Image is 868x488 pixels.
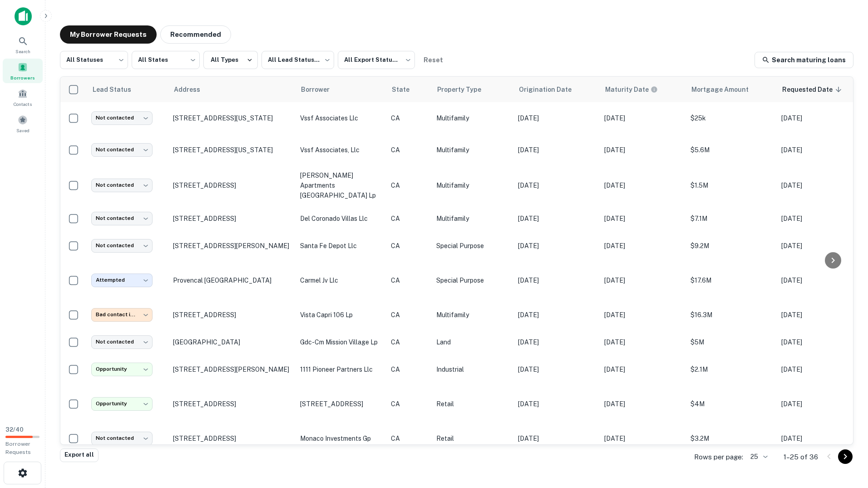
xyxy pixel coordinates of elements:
[300,170,382,200] p: [PERSON_NAME] apartments [GEOGRAPHIC_DATA] lp
[5,426,24,433] span: 32 / 40
[604,113,681,123] p: [DATE]
[3,59,43,83] a: Borrowers
[391,310,427,320] p: CA
[301,84,341,95] span: Borrower
[92,84,143,95] span: Lead Status
[173,276,291,284] p: Provencal [GEOGRAPHIC_DATA]
[604,180,681,190] p: [DATE]
[391,180,427,190] p: CA
[755,52,853,68] a: Search maturing loans
[168,77,296,102] th: Address
[518,337,595,347] p: [DATE]
[91,308,153,321] div: Bad contact info
[690,337,772,347] p: $5M
[436,275,509,285] p: Special Purpose
[436,241,509,251] p: Special Purpose
[781,310,858,320] p: [DATE]
[160,25,231,44] button: Recommended
[781,364,858,374] p: [DATE]
[3,85,43,110] a: Contacts
[261,48,334,72] div: All Lead Statuses
[604,275,681,285] p: [DATE]
[518,241,595,251] p: [DATE]
[781,113,858,123] p: [DATE]
[513,77,600,102] th: Origination Date
[436,399,509,409] p: Retail
[781,275,858,285] p: [DATE]
[60,48,128,72] div: All Statuses
[16,127,30,134] span: Saved
[391,241,427,251] p: CA
[690,275,772,285] p: $17.6M
[604,337,681,347] p: [DATE]
[173,114,291,122] p: [STREET_ADDRESS][US_STATE]
[391,275,427,285] p: CA
[436,337,509,347] p: Land
[91,212,153,225] div: Not contacted
[436,180,509,190] p: Multifamily
[91,274,153,287] div: Attempted
[3,32,43,57] a: Search
[518,399,595,409] p: [DATE]
[391,399,427,409] p: CA
[690,364,772,374] p: $2.1M
[173,434,291,443] p: [STREET_ADDRESS]
[518,275,595,285] p: [DATE]
[419,51,448,69] button: Reset
[781,433,858,443] p: [DATE]
[604,364,681,374] p: [DATE]
[338,48,415,72] div: All Export Statuses
[300,113,382,123] p: vssf associates llc
[91,397,153,410] div: Opportunity
[605,85,658,95] div: Maturity dates displayed may be estimated. Please contact the lender for the most accurate maturi...
[436,364,509,374] p: Industrial
[781,241,858,251] p: [DATE]
[781,145,858,155] p: [DATE]
[518,145,595,155] p: [DATE]
[391,214,427,224] p: CA
[782,84,844,95] span: Requested Date
[14,100,32,108] span: Contacts
[391,433,427,443] p: CA
[604,310,681,320] p: [DATE]
[784,452,818,463] p: 1–25 of 36
[604,241,681,251] p: [DATE]
[604,433,681,443] p: [DATE]
[3,111,43,136] a: Saved
[436,433,509,443] p: Retail
[686,77,777,102] th: Mortgage Amount
[781,399,858,409] p: [DATE]
[173,400,291,408] p: [STREET_ADDRESS]
[518,364,595,374] p: [DATE]
[296,77,386,102] th: Borrower
[690,113,772,123] p: $25k
[300,364,382,374] p: 1111 pioneer partners llc
[91,143,153,156] div: Not contacted
[91,363,153,376] div: Opportunity
[690,180,772,190] p: $1.5M
[391,337,427,347] p: CA
[91,239,153,252] div: Not contacted
[386,77,432,102] th: State
[518,310,595,320] p: [DATE]
[432,77,513,102] th: Property Type
[691,84,760,95] span: Mortgage Amount
[173,338,291,346] p: [GEOGRAPHIC_DATA]
[777,77,863,102] th: Requested Date
[173,181,291,189] p: [STREET_ADDRESS]
[690,310,772,320] p: $16.3M
[747,450,769,463] div: 25
[781,214,858,224] p: [DATE]
[173,146,291,154] p: [STREET_ADDRESS][US_STATE]
[436,310,509,320] p: Multifamily
[604,214,681,224] p: [DATE]
[694,452,743,463] p: Rows per page:
[690,145,772,155] p: $5.6M
[15,48,30,55] span: Search
[690,433,772,443] p: $3.2M
[437,84,493,95] span: Property Type
[173,365,291,373] p: [STREET_ADDRESS][PERSON_NAME]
